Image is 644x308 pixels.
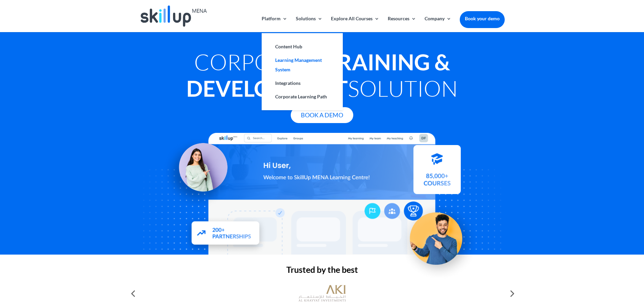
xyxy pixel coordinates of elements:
[141,5,207,27] img: Skillup Mena
[268,76,336,90] a: Integrations
[460,11,505,26] a: Book your demo
[299,282,346,305] img: al khayyat investments logo
[388,16,416,32] a: Resources
[291,107,353,123] a: Book A Demo
[296,16,323,32] a: Solutions
[531,235,644,308] iframe: Chat Widget
[161,135,234,208] img: Learning Management Solution - SkillUp
[268,40,336,53] a: Content Hub
[268,53,336,76] a: Learning Management System
[186,49,450,101] strong: Training & Development
[413,148,461,197] img: Courses library - SkillUp MENA
[262,16,287,32] a: Platform
[399,198,479,278] img: Upskill your workforce - SkillUp
[331,16,379,32] a: Explore All Courses
[140,49,505,105] h1: Corporate Solution
[268,90,336,103] a: Corporate Learning Path
[425,16,451,32] a: Company
[140,265,505,277] h2: Trusted by the best
[183,216,267,255] img: Partners - SkillUp Mena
